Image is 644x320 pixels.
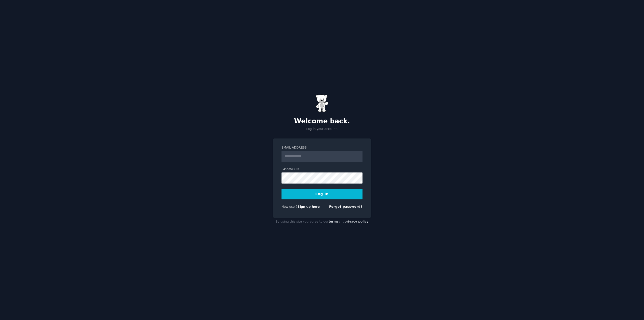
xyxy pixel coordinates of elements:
label: Email Address [281,146,363,150]
button: Log In [281,189,363,199]
img: Gummy Bear [316,94,328,112]
a: terms [329,220,339,223]
label: Password [281,167,363,172]
a: privacy policy [344,220,369,223]
a: Forgot password? [329,205,363,208]
div: By using this site you agree to our and [273,218,371,226]
span: New user? [281,205,298,208]
h2: Welcome back. [273,117,371,125]
p: Log in your account. [273,127,371,131]
a: Sign up here [298,205,320,208]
